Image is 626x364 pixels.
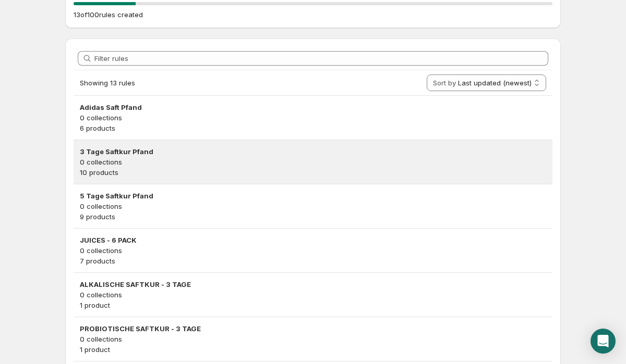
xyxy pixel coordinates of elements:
h3: 5 Tage Saftkur Pfand [80,191,546,201]
p: 0 collections [80,201,546,211]
h3: 3 Tage Saftkur Pfand [80,146,546,157]
div: Open Intercom Messenger [591,329,616,354]
p: 0 collections [80,334,546,344]
p: 0 collections [80,112,546,123]
p: 9 products [80,211,546,222]
p: 1 product [80,344,546,355]
p: 0 collections [80,157,546,167]
h3: ALKALISCHE SAFTKUR - 3 TAGE [80,279,546,290]
p: 7 products [80,256,546,266]
h3: PROBIOTISCHE SAFTKUR - 3 TAGE [80,323,546,334]
p: 0 collections [80,245,546,256]
p: 1 product [80,300,546,310]
p: 13 of 100 rules created [74,9,143,20]
p: 10 products [80,167,546,178]
p: 6 products [80,123,546,133]
span: Showing 13 rules [80,79,135,87]
p: 0 collections [80,290,546,300]
input: Filter rules [94,51,548,66]
h3: JUICES - 6 PACK [80,235,546,245]
h3: Adidas Saft Pfand [80,102,546,112]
